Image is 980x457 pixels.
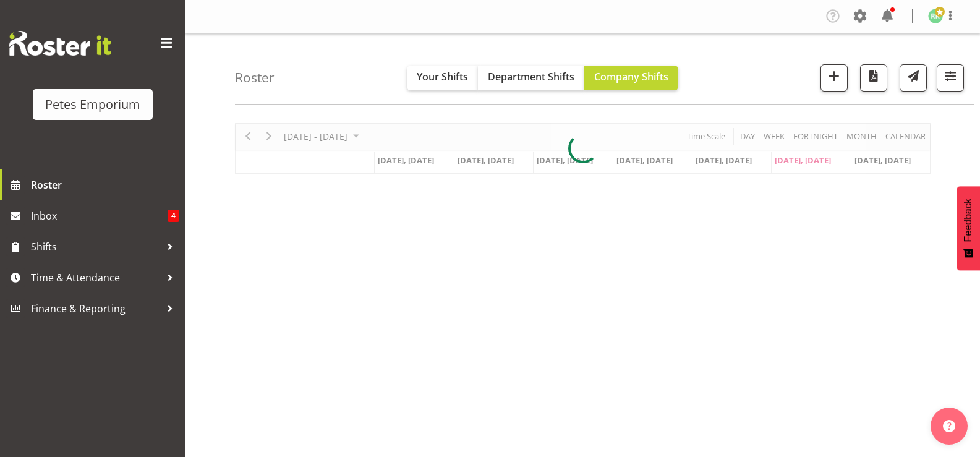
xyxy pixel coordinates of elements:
span: 4 [168,210,179,222]
span: Department Shifts [488,70,574,83]
span: Company Shifts [594,70,668,83]
button: Feedback - Show survey [957,186,980,270]
button: Company Shifts [584,66,678,90]
span: Feedback [963,199,974,242]
span: Time & Attendance [31,268,161,287]
img: help-xxl-2.png [943,420,955,432]
span: Your Shifts [417,70,468,83]
span: Roster [31,176,179,194]
h4: Roster [235,70,275,85]
button: Send a list of all shifts for the selected filtered period to all rostered employees. [900,64,927,92]
img: ruth-robertson-taylor722.jpg [928,9,943,23]
button: Your Shifts [407,66,478,90]
button: Department Shifts [478,66,584,90]
div: Petes Emporium [45,95,140,114]
button: Download a PDF of the roster according to the set date range. [860,64,887,92]
span: Finance & Reporting [31,299,161,318]
span: Inbox [31,207,168,225]
button: Filter Shifts [937,64,964,92]
img: Rosterit website logo [9,31,111,56]
button: Add a new shift [820,64,848,92]
span: Shifts [31,237,161,256]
